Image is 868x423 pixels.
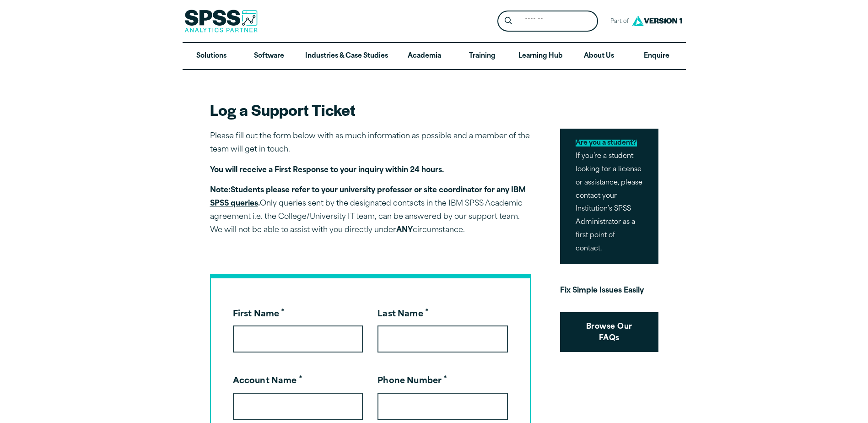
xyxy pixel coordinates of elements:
[240,43,298,70] a: Software
[576,140,637,146] mark: Are you a student?
[210,184,531,237] p: Only queries sent by the designated contacts in the IBM SPSS Academic agreement i.e. the College/...
[500,13,517,30] button: Search magnifying glass icon
[560,129,658,264] p: If you’re a student looking for a license or assistance, please contact your Institution’s SPSS A...
[560,312,658,352] a: Browse Our FAQs
[560,284,658,298] p: Fix Simple Issues Easily
[505,17,512,25] svg: Search magnifying glass icon
[396,227,413,234] strong: ANY
[210,187,526,207] strong: Note: .
[210,99,531,120] h2: Log a Support Ticket
[298,43,395,70] a: Industries & Case Studies
[497,11,598,32] form: Site Header Search Form
[605,15,630,28] span: Part of
[183,43,240,70] a: Solutions
[628,43,685,70] a: Enquire
[210,167,444,174] strong: You will receive a First Response to your inquiry within 24 hours.
[233,377,302,385] label: Account Name
[377,310,429,319] label: Last Name
[184,10,258,33] img: SPSS Analytics Partner
[210,130,531,157] p: Please fill out the form below with as much information as possible and a member of the team will...
[570,43,628,70] a: About Us
[210,187,526,207] u: Students please refer to your university professor or site coordinator for any IBM SPSS queries
[630,12,685,29] img: Version1 Logo
[377,377,447,385] label: Phone Number
[233,310,285,319] label: First Name
[183,43,686,70] nav: Desktop version of site main menu
[511,43,570,70] a: Learning Hub
[395,43,453,70] a: Academia
[453,43,511,70] a: Training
